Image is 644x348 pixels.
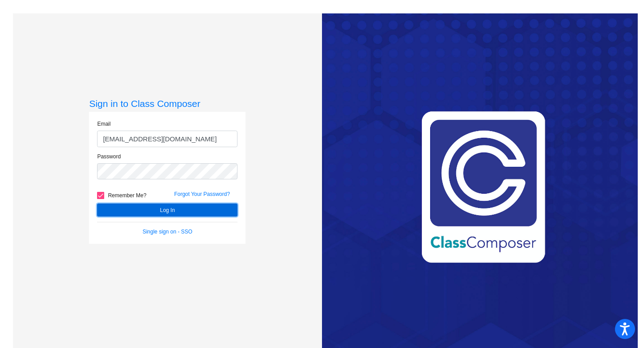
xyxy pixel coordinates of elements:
a: Forgot Your Password? [174,191,230,197]
label: Email [97,120,110,128]
button: Log In [97,204,237,216]
label: Password [97,153,121,161]
h3: Sign in to Class Composer [89,98,246,109]
a: Single sign on - SSO [143,229,192,235]
span: Remember Me? [108,190,146,201]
